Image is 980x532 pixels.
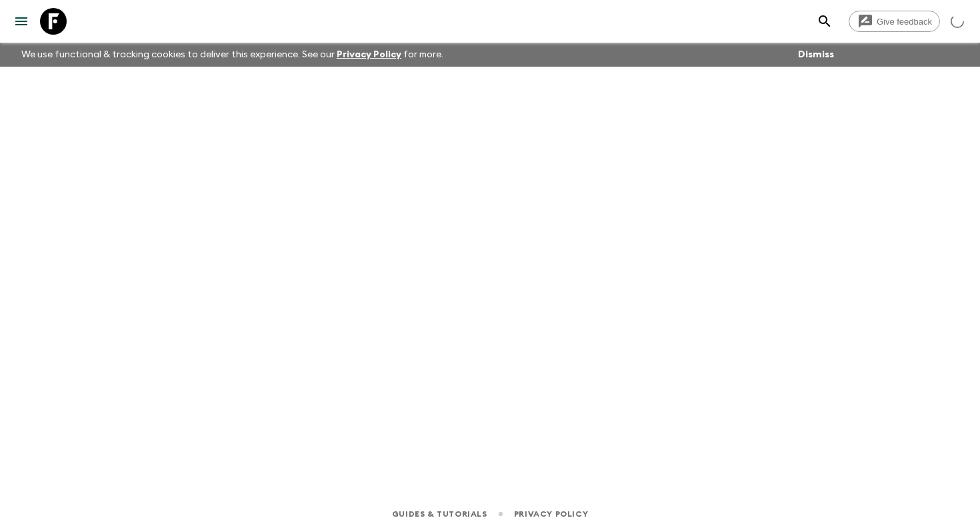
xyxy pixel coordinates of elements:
span: Give feedback [869,17,939,27]
p: We use functional & tracking cookies to deliver this experience. See our for more. [16,43,449,67]
button: Dismiss [795,45,837,64]
button: search adventures [811,8,838,35]
a: Privacy Policy [514,507,588,521]
a: Privacy Policy [337,50,401,59]
button: menu [8,8,35,35]
a: Guides & Tutorials [392,507,487,521]
a: Give feedback [849,11,940,32]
